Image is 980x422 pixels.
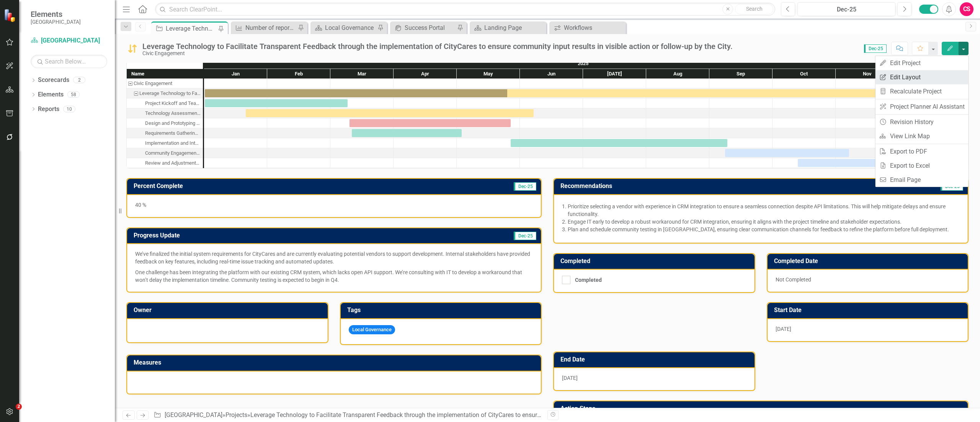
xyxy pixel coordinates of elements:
div: Community Engagement and Feedback Loop [127,148,203,158]
h3: Completed [560,258,751,265]
span: Dec-25 [514,232,536,240]
div: Jan [204,69,267,79]
a: [GEOGRAPHIC_DATA] [31,36,107,45]
h3: Recommendations [560,183,838,190]
div: Leverage Technology to Facilitate Transparent Feedback through the implementation of CityCares to... [142,42,733,51]
div: Task: Start date: 2025-01-01 End date: 2025-12-31 [205,89,961,97]
div: Design and Prototyping of CityCares [127,118,203,128]
div: Leverage Technology to Facilitate Transparent Feedback through the implementation of CityCares to... [127,88,203,98]
a: Landing Page [472,23,544,33]
a: Edit Project [875,56,969,70]
div: Workflows [564,23,624,33]
p: One challenge has been integrating the platform with our existing CRM system, which lacks open AP... [135,267,533,284]
div: Implementation and Integration Testing [127,138,203,148]
div: Leverage Technology to Facilitate Transparent Feedback through the implementation of CityCares to... [250,411,715,419]
div: Name [127,69,203,79]
div: Task: Start date: 2025-05-27 End date: 2025-09-09 [511,139,727,147]
div: Landing Page [484,23,544,33]
a: Success Portal [392,23,455,33]
span: Local Governance [349,325,395,335]
p: Engage IT early to develop a robust workaround for CRM integration, ensuring it aligns with the p... [568,218,960,226]
div: Dec-25 [800,5,893,14]
h3: Progress Update [134,232,402,239]
p: Plan and schedule community testing in [GEOGRAPHIC_DATA], ensuring clear communication channels f... [568,226,960,233]
div: Number of reports on resident inquiries and resolutions [245,23,296,33]
div: 10 [63,106,75,112]
a: Reports [38,105,59,114]
div: Feb [267,69,330,79]
a: Export to Excel [875,159,969,173]
a: Export to PDF [875,144,969,159]
div: 2 [73,77,85,83]
a: Local Governance [312,23,376,33]
div: Task: Start date: 2025-01-01 End date: 2025-03-09 [127,98,203,108]
div: Task: Start date: 2025-09-08 End date: 2025-11-07 [127,148,203,158]
div: Civic Engagement [142,51,733,56]
button: CS [960,2,973,16]
div: Aug [646,69,709,79]
span: 2 [16,404,22,410]
span: [DATE] [562,375,578,381]
a: Revision History [875,115,969,129]
div: Task: Start date: 2025-01-21 End date: 2025-06-07 [127,108,203,118]
div: Review and Adjustments Based on Feedback [127,158,203,168]
p: Prioritize selecting a vendor with experience in CRM integration to ensure a seamless connection ... [568,203,960,218]
span: Search [746,6,763,12]
div: Project Kickoff and Team Alignment [127,98,203,108]
div: Task: Start date: 2025-03-11 End date: 2025-05-03 [127,128,203,138]
a: Number of reports on resident inquiries and resolutions [233,23,296,33]
div: Civic Engagement [127,79,203,88]
span: Elements [31,10,81,19]
div: Task: Start date: 2025-05-27 End date: 2025-09-09 [127,138,203,148]
div: Review and Adjustments Based on Feedback [145,158,201,168]
input: Search Below... [31,55,107,68]
div: Requirements Gathering and Analysis [145,128,201,138]
a: [GEOGRAPHIC_DATA] [165,411,222,419]
h3: Measures [134,359,537,366]
span: Dec-25 [864,44,887,53]
div: Civic Engagement [134,79,172,88]
img: ClearPoint Strategy [4,9,17,22]
div: Implementation and Integration Testing [145,138,201,148]
div: Technology Assessment and Selection [145,108,201,118]
div: Task: Start date: 2025-01-21 End date: 2025-06-07 [246,109,534,117]
div: Oct [773,69,836,79]
div: Sep [709,69,773,79]
div: Mar [330,69,394,79]
div: Task: Start date: 2025-03-10 End date: 2025-05-27 [350,119,511,127]
div: Community Engagement and Feedback Loop [145,148,201,158]
div: Leverage Technology to Facilitate Transparent Feedback through the implementation of CityCares to... [139,88,201,98]
h3: Start Date [774,307,964,314]
div: Not Completed [768,270,968,292]
div: 2025 [204,59,962,69]
span: Dec-25 [514,182,536,191]
small: [GEOGRAPHIC_DATA] [31,19,81,25]
div: Task: Start date: 2025-03-11 End date: 2025-05-03 [352,129,462,137]
div: Technology Assessment and Selection [127,108,203,118]
h3: Action Steps [560,405,964,412]
h3: Tags [347,307,537,314]
div: 40 % [127,195,541,217]
div: Apr [394,69,457,79]
a: View Link Map [875,129,969,143]
h3: Completed Date [774,258,964,265]
div: Leverage Technology to Facilitate Transparent Feedback through the implementation of CityCares to... [166,24,216,33]
div: Task: Start date: 2025-01-01 End date: 2025-12-31 [127,88,203,98]
div: Task: Civic Engagement Start date: 2025-01-01 End date: 2025-01-02 [127,79,203,88]
button: Dec-25 [797,2,895,16]
div: Project Kickoff and Team Alignment [145,98,201,108]
div: Jul [583,69,646,79]
div: Task: Start date: 2025-01-01 End date: 2025-03-09 [205,99,348,107]
a: Project Planner AI Assistant [875,100,969,114]
a: Scorecards [38,76,69,85]
button: Search [735,4,773,15]
img: Caution [126,43,139,55]
a: Projects [225,411,247,419]
div: Success Portal [405,23,455,33]
div: Jun [520,69,583,79]
input: Search ClearPoint... [155,3,775,16]
p: We’ve finalized the initial system requirements for CityCares and are currently evaluating potent... [135,250,533,267]
h3: Percent Complete [134,183,408,190]
div: 58 [67,92,80,98]
a: Recalculate Project [875,84,969,98]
